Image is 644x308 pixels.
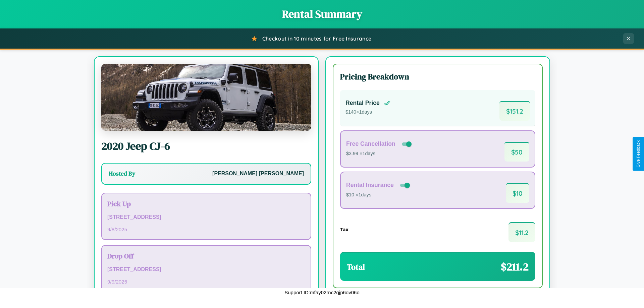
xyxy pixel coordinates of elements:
[107,251,305,261] h3: Drop Off
[345,100,380,107] h4: Rental Price
[212,169,304,179] p: [PERSON_NAME] [PERSON_NAME]
[284,288,359,297] p: Support ID: mfay02rnc2qjp6ov06o
[346,191,411,199] p: $10 × 1 days
[340,227,348,232] h4: Tax
[340,71,535,82] h3: Pricing Breakdown
[101,64,311,131] img: Jeep CJ-6
[346,140,395,147] h4: Free Cancellation
[101,139,311,153] h2: 2020 Jeep CJ-6
[506,183,529,203] span: $ 10
[347,261,365,272] h3: Total
[346,182,394,189] h4: Rental Insurance
[107,265,305,274] p: [STREET_ADDRESS]
[107,225,305,234] p: 9 / 8 / 2025
[636,140,641,168] div: Give Feedback
[7,7,637,21] h1: Rental Summary
[345,108,390,117] p: $ 140 × 1 days
[501,259,529,274] span: $ 211.2
[109,170,135,178] h3: Hosted By
[107,212,305,222] p: [STREET_ADDRESS]
[508,222,535,242] span: $ 11.2
[262,35,371,42] span: Checkout in 10 minutes for Free Insurance
[346,149,413,158] p: $3.99 × 1 days
[107,199,305,208] h3: Pick Up
[107,277,305,286] p: 9 / 9 / 2025
[499,101,530,121] span: $ 151.2
[504,142,529,162] span: $ 50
